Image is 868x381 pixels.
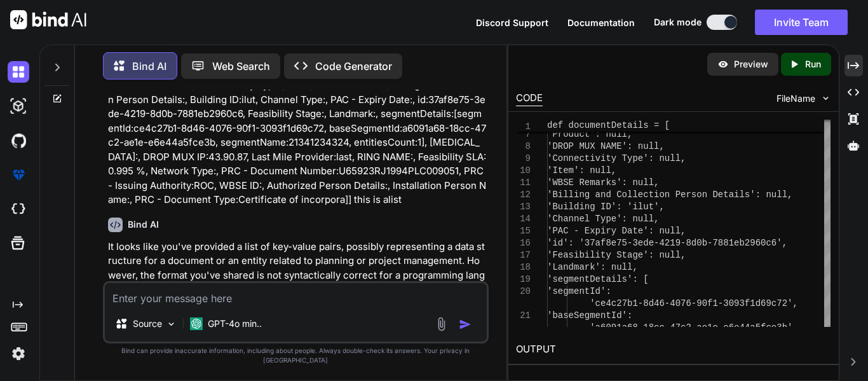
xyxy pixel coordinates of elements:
[516,274,531,286] div: 19
[516,189,531,201] div: 12
[776,92,815,105] span: FileName
[190,317,203,330] img: GPT-4o mini
[434,317,449,331] img: attachment
[516,213,531,225] div: 14
[516,177,531,189] div: 11
[734,58,768,71] p: Preview
[516,237,531,249] div: 16
[547,165,616,176] span: 'Item': null,
[108,50,486,207] p: NLD_PLANNING_WorkItem_ID:, Authorized Person Document Issuing Date:, MPLS_PLANNING_WorkItem_ID:, ...
[132,59,166,74] p: Bind AI
[547,190,792,200] span: 'Billing and Collection Person Details': null,
[516,153,531,165] div: 9
[516,91,543,106] div: CODE
[590,322,798,333] span: 'a6091a68-18cc-47c2-ae1e-e6e44a5fce3b',
[8,95,29,117] img: darkAi-studio
[547,310,632,321] span: 'baseSegmentId':
[516,121,531,133] span: 1
[8,198,29,220] img: cloudideIcon
[476,17,548,28] span: Discord Support
[128,218,159,231] h6: Bind AI
[717,59,729,70] img: preview
[547,274,649,284] span: 'segmentDetails': [
[547,153,686,163] span: 'Connectivity Type': null,
[108,240,486,297] p: It looks like you've provided a list of key-value pairs, possibly representing a data structure f...
[8,130,29,151] img: githubDark
[547,262,638,272] span: 'Landmark': null,
[516,261,531,274] div: 18
[820,93,831,104] img: chevron down
[516,201,531,213] div: 13
[755,10,848,35] button: Invite Team
[547,177,659,188] span: 'WBSE Remarks': null,
[8,61,29,83] img: darkChat
[8,164,29,186] img: premium
[516,141,531,153] div: 8
[315,59,392,74] p: Code Generator
[805,58,821,71] p: Run
[567,17,635,28] span: Documentation
[547,141,665,151] span: 'DROP MUX NAME': null,
[8,343,29,364] img: settings
[133,317,162,330] p: Source
[516,225,531,237] div: 15
[516,128,531,141] div: 7
[516,249,531,261] div: 17
[547,250,686,260] span: 'Feasibility Stage': null,
[547,226,686,236] span: 'PAC - Expiry Date': null,
[212,59,270,74] p: Web Search
[590,298,798,308] span: 'ce4c27b1-8d46-4076-90f1-3093f1d69c72',
[516,165,531,177] div: 10
[10,10,86,29] img: Bind AI
[516,286,531,298] div: 20
[166,319,177,329] img: Pick Models
[103,346,489,365] p: Bind can provide inaccurate information, including about people. Always double-check its answers....
[547,238,787,248] span: 'id': '37af8e75-3ede-4219-8d0b-7881eb2960c6',
[547,129,632,139] span: 'Product': null,
[476,16,548,29] button: Discord Support
[547,286,611,296] span: 'segmentId':
[516,310,531,322] div: 21
[547,120,670,130] span: def documentDetails = [
[567,16,635,29] button: Documentation
[208,317,262,330] p: GPT-4o min..
[547,202,665,212] span: 'Building ID': 'ilut',
[654,16,702,29] span: Dark mode
[508,335,839,364] h2: OUTPUT
[459,318,471,331] img: icon
[547,214,659,224] span: 'Channel Type': null,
